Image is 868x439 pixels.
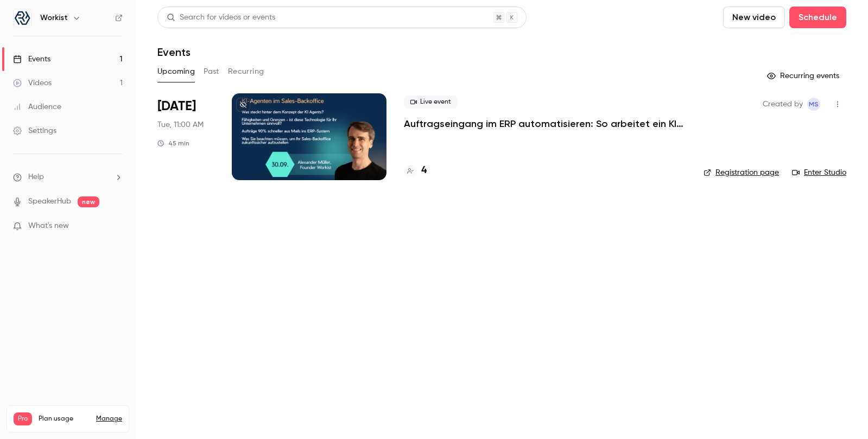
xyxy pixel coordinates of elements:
[789,7,846,28] button: Schedule
[110,221,123,231] iframe: Noticeable Trigger
[13,78,52,88] div: Videos
[96,415,122,423] a: Manage
[157,93,214,180] div: Sep 30 Tue, 11:00 AM (Europe/Berlin)
[13,101,61,112] div: Audience
[14,412,32,425] span: Pro
[13,171,123,183] li: help-dropdown-opener
[167,12,275,23] div: Search for videos or events
[723,7,785,28] button: New video
[157,63,195,80] button: Upcoming
[762,67,846,85] button: Recurring events
[228,63,264,80] button: Recurring
[204,63,219,80] button: Past
[704,167,779,178] a: Registration page
[404,117,686,130] a: Auftragseingang im ERP automatisieren: So arbeitet ein KI-Agent im Sales-Backoffice
[792,167,846,178] a: Enter Studio
[78,196,99,207] span: new
[763,98,803,111] span: Created by
[13,125,56,136] div: Settings
[157,119,204,130] span: Tue, 11:00 AM
[421,163,427,178] h4: 4
[157,98,196,115] span: [DATE]
[807,98,820,111] span: Max Sauermilch
[157,46,191,59] h1: Events
[157,139,189,148] div: 45 min
[28,220,69,232] span: What's new
[13,54,50,65] div: Events
[39,415,90,423] span: Plan usage
[404,163,427,178] a: 4
[28,171,44,183] span: Help
[28,196,71,207] a: SpeakerHub
[404,96,458,109] span: Live event
[809,98,819,111] span: MS
[14,9,31,27] img: Workist
[40,12,68,23] h6: Workist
